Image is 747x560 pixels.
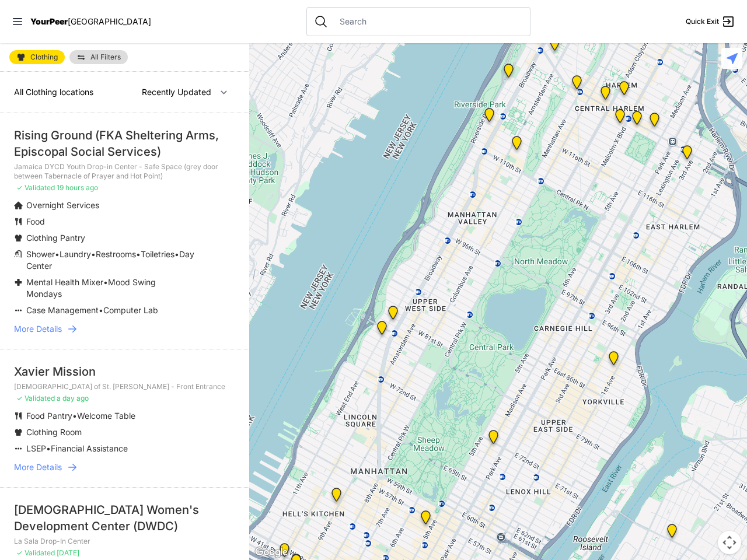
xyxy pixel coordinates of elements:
[77,411,135,421] span: Welcome Table
[69,50,128,64] a: All Filters
[26,216,45,226] span: Food
[99,305,103,315] span: •
[9,50,65,64] a: Clothing
[686,15,735,29] a: Quick Exit
[26,305,99,315] span: Case Management
[90,54,121,61] span: All Filters
[46,443,51,453] span: •
[14,323,235,335] a: More Details
[103,305,158,315] span: Computer Lab
[174,249,179,259] span: •
[26,233,85,243] span: Clothing Pantry
[14,461,62,473] span: More Details
[252,545,291,560] a: Open this area in Google Maps (opens a new window)
[16,394,55,402] span: ✓ Validated
[647,113,662,131] div: East Harlem
[486,430,501,449] div: Manhattan
[570,75,584,94] div: The PILLARS – Holistic Recovery Support
[30,16,68,26] span: YourPeer
[501,64,516,82] div: Manhattan
[680,145,694,164] div: Main Location
[14,323,62,335] span: More Details
[630,111,644,129] div: Manhattan
[91,249,96,259] span: •
[141,249,174,259] span: Toiletries
[57,394,89,402] span: a day ago
[103,277,108,287] span: •
[598,86,613,104] div: Uptown/Harlem DYCD Youth Drop-in Center
[30,54,58,61] span: Clothing
[14,461,235,473] a: More Details
[718,531,741,554] button: Map camera controls
[26,277,103,287] span: Mental Health Mixer
[72,411,77,421] span: •
[55,249,60,259] span: •
[26,411,72,421] span: Food Pantry
[14,162,235,181] p: Jamaica DYCD Youth Drop-in Center - Safe Space (grey door between Tabernacle of Prayer and Hot Po...
[26,249,55,259] span: Shower
[686,17,719,26] span: Quick Exit
[136,249,141,259] span: •
[68,16,151,26] span: [GEOGRAPHIC_DATA]
[14,537,235,546] p: La Sala Drop-In Center
[57,183,98,192] span: 19 hours ago
[26,200,99,210] span: Overnight Services
[606,351,621,370] div: Avenue Church
[14,502,235,534] div: [DEMOGRAPHIC_DATA] Women's Development Center (DWDC)
[329,488,344,506] div: 9th Avenue Drop-in Center
[252,545,291,560] img: Google
[26,443,46,453] span: LSEP
[16,548,55,557] span: ✓ Validated
[14,382,235,391] p: [DEMOGRAPHIC_DATA] of St. [PERSON_NAME] - Front Entrance
[16,183,55,192] span: ✓ Validated
[26,427,82,437] span: Clothing Room
[96,249,136,259] span: Restrooms
[333,16,523,27] input: Search
[14,87,93,97] span: All Clothing locations
[30,18,151,25] a: YourPeer[GEOGRAPHIC_DATA]
[60,249,91,259] span: Laundry
[617,81,631,100] div: Manhattan
[665,524,679,542] div: Fancy Thrift Shop
[509,136,524,155] div: The Cathedral Church of St. John the Divine
[14,363,235,380] div: Xavier Mission
[51,443,128,453] span: Financial Assistance
[386,306,400,324] div: Pathways Adult Drop-In Program
[482,108,497,127] div: Ford Hall
[57,548,79,557] span: [DATE]
[14,127,235,160] div: Rising Ground (FKA Sheltering Arms, Episcopal Social Services)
